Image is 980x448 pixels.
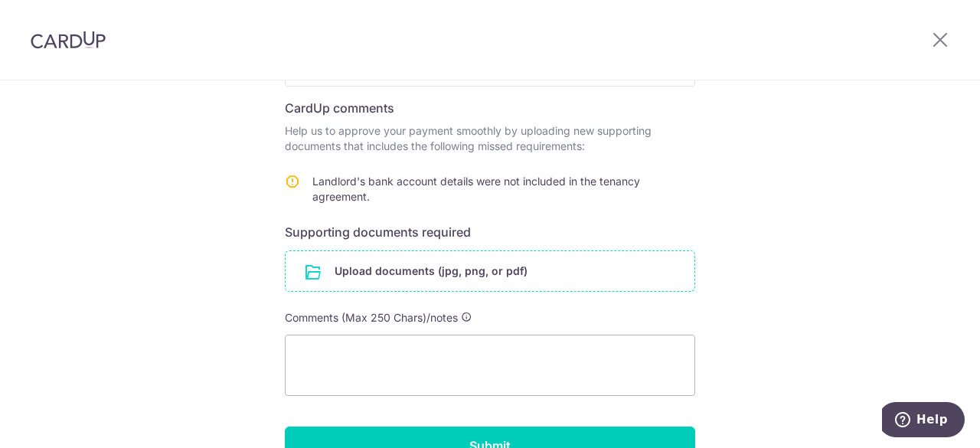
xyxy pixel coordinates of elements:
img: CardUp [31,31,106,49]
span: Comments (Max 250 Chars)/notes [285,311,458,324]
iframe: Opens a widget where you can find more information [882,402,965,440]
div: Upload documents (jpg, png, or pdf) [285,250,695,292]
h6: Supporting documents required [285,223,695,241]
h6: CardUp comments [285,99,695,117]
span: Landlord's bank account details were not included in the tenancy agreement. [312,175,640,203]
p: Help us to approve your payment smoothly by uploading new supporting documents that includes the ... [285,123,695,154]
